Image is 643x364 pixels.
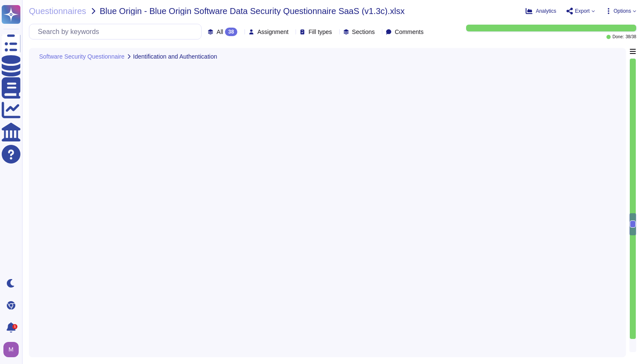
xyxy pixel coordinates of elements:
[526,8,556,14] button: Analytics
[308,29,332,35] span: Fill types
[225,28,237,36] div: 38
[614,8,631,14] span: Options
[575,8,590,14] span: Export
[257,29,288,35] span: Assignment
[2,340,25,359] button: user
[100,7,405,15] span: Blue Origin - Blue Origin Software Data Security Questionnaire SaaS (v1.3c).xlsx
[29,7,86,15] span: Questionnaires
[626,35,636,39] span: 38 / 38
[34,24,201,39] input: Search by keywords
[12,324,17,329] div: 1
[395,29,424,35] span: Comments
[536,8,556,14] span: Analytics
[352,29,375,35] span: Sections
[133,54,217,59] span: Identification and Authentication
[216,29,223,35] span: All
[612,35,624,39] span: Done:
[3,342,19,357] img: user
[39,54,125,59] span: Software Security Questionnaire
